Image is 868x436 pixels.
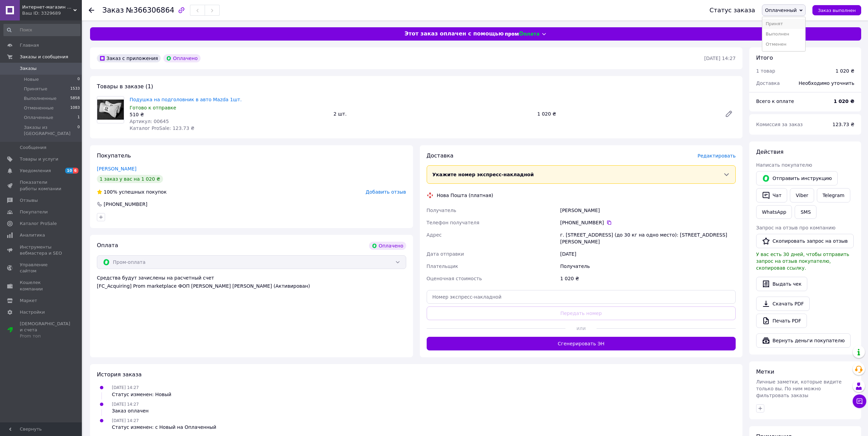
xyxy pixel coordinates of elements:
[112,385,139,390] span: [DATE] 14:27
[756,171,838,185] button: Отправить инструкцию
[795,76,858,91] div: Необходимо уточнить
[112,391,171,398] div: Статус изменен: Новый
[97,242,118,249] span: Оплата
[102,6,124,14] span: Заказ
[130,105,176,110] span: Готово к отправке
[24,95,57,102] span: Выполненные
[130,111,328,118] div: 510 ₴
[24,76,39,82] span: Новые
[97,83,153,90] span: Товары в заказе (1)
[20,333,70,339] div: Prom топ
[97,54,161,62] div: Заказ с приложения
[756,162,812,168] span: Написать покупателю
[70,95,80,102] span: 5858
[24,115,53,121] span: Оплаченные
[704,56,736,61] time: [DATE] 14:27
[112,424,216,431] div: Статус изменен: с Новый на Оплаченный
[20,298,37,304] span: Маркет
[765,7,797,13] span: Оплаченный
[22,10,82,16] div: Ваш ID: 3329689
[427,152,454,159] span: Доставка
[112,402,139,407] span: [DATE] 14:27
[812,5,861,15] button: Заказ выполнен
[163,54,200,62] div: Оплачено
[756,379,842,398] span: Личные заметки, которые видите только вы. По ним можно фильтровать заказы
[20,321,70,340] span: [DEMOGRAPHIC_DATA] и счета
[331,109,535,119] div: 2 шт.
[20,209,48,215] span: Покупатели
[97,166,136,171] a: [PERSON_NAME]
[560,219,736,226] div: [PHONE_NUMBER]
[756,234,854,248] button: Скопировать запрос на отзыв
[762,29,805,39] li: Выполнен
[77,115,80,121] span: 1
[559,248,737,260] div: [DATE]
[97,152,131,159] span: Покупатель
[818,8,856,13] span: Заказ выполнен
[112,407,149,414] div: Заказ оплачен
[756,80,780,86] span: Доставка
[20,54,68,60] span: Заказы и сообщения
[24,105,54,111] span: Отмененные
[762,19,805,29] li: Принят
[73,168,78,174] span: 6
[432,172,534,177] span: Укажите номер экспресс-накладной
[790,188,814,202] a: Viber
[104,189,117,195] span: 100%
[559,260,737,272] div: Получатель
[97,189,167,195] div: успешных покупок
[697,153,736,159] span: Редактировать
[20,232,45,238] span: Аналитика
[130,97,242,102] a: Подушка на подголовник в авто Mazda 1шт.
[65,168,73,174] span: 10
[427,251,464,257] span: Дата отправки
[20,221,57,227] span: Каталог ProSale
[130,119,169,124] span: Артикул: 00645
[756,149,783,155] span: Действия
[366,189,406,195] span: Добавить отзыв
[369,242,406,250] div: Оплачено
[20,197,38,204] span: Отзывы
[756,252,849,271] span: У вас есть 30 дней, чтобы отправить запрос на отзыв покупателю, скопировав ссылку.
[24,124,77,137] span: Заказы из [GEOGRAPHIC_DATA]
[130,125,194,131] span: Каталог ProSale: 123.73 ₴
[834,99,854,104] b: 1 020 ₴
[427,232,442,238] span: Адрес
[3,24,80,36] input: Поиск
[20,156,58,162] span: Товары и услуги
[756,205,792,219] a: WhatsApp
[853,394,866,408] button: Чат с покупателем
[756,277,807,291] button: Выдать чек
[435,192,495,199] div: Нова Пошта (платная)
[20,309,45,315] span: Настройки
[762,39,805,49] li: Отменен
[20,168,51,174] span: Уведомления
[756,369,774,375] span: Метки
[77,124,80,137] span: 0
[89,7,94,14] div: Вернуться назад
[70,86,80,92] span: 1533
[709,7,755,14] div: Статус заказа
[22,4,73,10] span: Интернет-магазин "Все Есть"
[534,109,719,119] div: 1 020 ₴
[559,229,737,248] div: г. [STREET_ADDRESS] (до 30 кг на одно место): [STREET_ADDRESS][PERSON_NAME]
[795,205,816,219] button: SMS
[404,30,504,38] span: Этот заказ оплачен с помощью
[833,122,854,127] span: 123.73 ₴
[756,333,851,348] button: Вернуть деньги покупателю
[97,371,142,378] span: История заказа
[756,297,810,311] a: Скачать PDF
[70,105,80,111] span: 1083
[559,272,737,285] div: 1 020 ₴
[97,274,406,289] div: Средства будут зачислены на расчетный счет
[20,262,63,274] span: Управление сайтом
[103,201,148,208] div: [PHONE_NUMBER]
[756,122,803,127] span: Комиссия за заказ
[427,276,482,281] span: Оценочная стоимость
[836,67,854,74] div: 1 020 ₴
[427,290,736,304] input: Номер экспресс-накладной
[756,55,773,61] span: Итого
[20,42,39,48] span: Главная
[97,175,163,183] div: 1 заказ у вас на 1 020 ₴
[20,179,63,192] span: Показатели работы компании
